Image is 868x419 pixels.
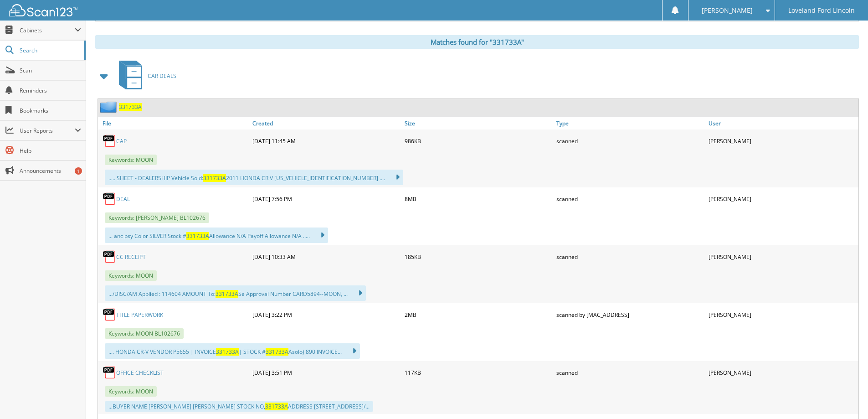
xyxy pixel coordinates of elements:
[402,132,555,150] div: 986KB
[706,190,858,208] div: [PERSON_NAME]
[105,328,184,339] span: Keywords: MOON BL102676
[402,248,555,266] div: 185KB
[250,132,402,150] div: [DATE] 11:45 AM
[402,363,555,382] div: 117KB
[554,248,706,266] div: scanned
[105,401,373,412] div: ...BUYER NAME [PERSON_NAME] [PERSON_NAME] STOCK NO, ADDRESS [STREET_ADDRESS]/...
[105,386,157,397] span: Keywords: MOON
[98,117,250,129] a: File
[20,67,81,74] span: Scan
[250,248,402,266] div: [DATE] 10:33 AM
[95,35,859,49] div: Matches found for "331733A"
[822,375,868,419] iframe: Chat Widget
[203,174,226,182] span: 331733A
[113,58,176,94] a: CAR DEALS
[20,127,75,134] span: User Reports
[116,137,127,145] a: CAP
[402,117,555,129] a: Size
[20,167,81,175] span: Announcements
[250,363,402,382] div: [DATE] 3:51 PM
[20,107,81,114] span: Bookmarks
[9,4,77,16] img: scan123-logo-white.svg
[20,87,81,94] span: Reminders
[706,132,858,150] div: [PERSON_NAME]
[103,134,116,148] img: PDF.png
[250,190,402,208] div: [DATE] 7:56 PM
[119,103,142,111] a: 331733A
[554,305,706,324] div: scanned by [MAC_ADDRESS]
[103,366,116,379] img: PDF.png
[788,8,855,13] span: Loveland Ford Lincoln
[105,170,403,185] div: ..... SHEET - DEALERSHIP Vehicle Sold: 2011 HONDA CR V [US_VEHICLE_IDENTIFICATION_NUMBER] ....
[250,305,402,324] div: [DATE] 3:22 PM
[103,250,116,264] img: PDF.png
[554,132,706,150] div: scanned
[706,248,858,266] div: [PERSON_NAME]
[105,212,209,223] span: Keywords: [PERSON_NAME] BL102676
[116,369,164,377] a: OFFICE CHECKLIST
[554,363,706,382] div: scanned
[103,192,116,206] img: PDF.png
[116,311,163,319] a: TITLE PAPERWORK
[402,305,555,324] div: 2MB
[75,167,82,175] div: 1
[103,308,116,321] img: PDF.png
[105,343,360,359] div: .... HONDA CR-V VENDOR P5655 | INVOICE | STOCK # Asolo) 890 INVOICE...
[20,26,75,34] span: Cabinets
[554,117,706,129] a: Type
[706,305,858,324] div: [PERSON_NAME]
[554,190,706,208] div: scanned
[216,348,239,356] span: 331733A
[706,363,858,382] div: [PERSON_NAME]
[100,101,119,113] img: folder2.png
[265,403,288,410] span: 331733A
[20,147,81,155] span: Help
[116,195,130,203] a: DEAL
[186,232,209,240] span: 331733A
[266,348,288,356] span: 331733A
[216,290,238,298] span: 331733A
[706,117,858,129] a: User
[116,253,146,261] a: CC RECEIPT
[105,270,157,281] span: Keywords: MOON
[20,47,80,54] span: Search
[402,190,555,208] div: 8MB
[148,72,176,80] span: CAR DEALS
[105,285,366,301] div: .../DISC/AM Applied : 114604 AMOUNT To: Se Approval Number CARD5894--MOON, ...
[250,117,402,129] a: Created
[105,228,328,243] div: ... anc psy Color SILVER Stock # Allowance N/A Payoff Allowance N/A .....
[105,155,157,165] span: Keywords: MOON
[702,8,753,13] span: [PERSON_NAME]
